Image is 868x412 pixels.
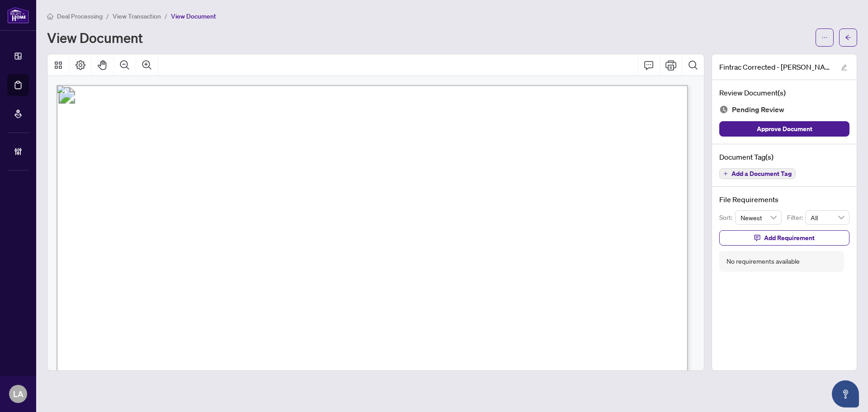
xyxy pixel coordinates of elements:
[106,11,109,21] li: /
[811,211,844,224] span: All
[732,104,784,116] span: Pending Review
[832,380,859,407] button: Open asap
[7,7,29,24] img: logo
[821,34,828,41] span: ellipsis
[57,12,103,20] span: Deal Processing
[719,194,849,205] h4: File Requirements
[719,105,728,114] img: Document Status
[787,213,805,223] p: Filter:
[719,168,796,179] button: Add a Document Tag
[741,211,777,224] span: Newest
[47,13,53,19] span: home
[764,231,815,245] span: Add Requirement
[113,12,161,20] span: View Transaction
[726,256,800,266] div: No requirements available
[719,152,849,162] h4: Document Tag(s)
[719,121,849,137] button: Approve Document
[13,388,24,400] span: LA
[719,230,849,246] button: Add Requirement
[165,11,167,21] li: /
[723,171,728,176] span: plus
[841,64,847,71] span: edit
[731,170,792,177] span: Add a Document Tag
[845,34,851,41] span: arrow-left
[719,213,735,223] p: Sort:
[719,62,832,72] span: Fintrac Corrected - [PERSON_NAME].pdf
[757,122,812,136] span: Approve Document
[47,30,143,45] h1: View Document
[719,87,849,98] h4: Review Document(s)
[171,12,216,20] span: View Document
